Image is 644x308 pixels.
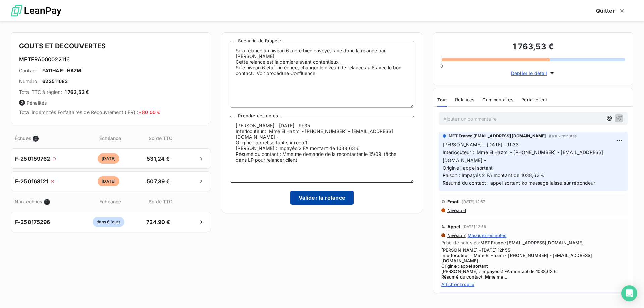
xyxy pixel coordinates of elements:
span: Appel [447,224,461,229]
span: Résumé du contact : appel sortant ko message laissé sur répondeur [443,180,595,186]
img: logo LeanPay [11,2,61,20]
span: [DATE] [98,153,119,164]
span: Total TTC à régler : [19,89,62,96]
span: Échéance [79,135,142,142]
span: Déplier le détail [511,70,547,77]
span: F-250168121 [15,177,49,185]
span: Non-échues [15,198,43,205]
span: Pénalités [19,100,203,106]
span: Prise de notes par [441,240,625,245]
span: MET France [EMAIL_ADDRESS][DOMAIN_NAME] [480,240,584,245]
h6: METFRA000022116 [19,55,203,63]
span: 1 763,53 € [65,89,89,96]
span: 2 [19,100,25,106]
span: Raison : Impayés 2 FA montant de 1038,63 € [443,172,544,178]
span: Échéance [79,198,142,205]
span: dans 6 jours [93,217,124,227]
span: 531,24 € [141,155,176,163]
span: + 80,00 € [138,109,160,115]
span: Tout [437,97,447,102]
span: Commentaires [482,97,513,102]
span: Total Indemnités Forfaitaires de Recouvrement (IFR) : [19,109,160,115]
span: Origine : appel sortant [443,165,493,171]
span: Solde TTC [143,135,178,142]
span: F-250159762 [15,155,50,163]
span: FATIHA EL HAZMI [42,67,83,74]
button: Valider la relance [290,191,354,205]
span: [DATE] 12:57 [462,200,485,204]
button: Quitter [588,4,633,18]
span: [DATE] [98,176,119,186]
span: 0 [440,63,443,69]
span: Masquer les notes [468,233,507,238]
span: Email [447,199,460,204]
span: Échues [15,135,31,142]
span: Afficher la suite [441,282,625,287]
span: Niveau 7 [447,233,466,238]
span: F-250175296 [15,218,50,226]
span: MET France [EMAIL_ADDRESS][DOMAIN_NAME] [449,133,546,139]
h4: GOUTS ET DECOUVERTES [19,41,203,51]
textarea: [PERSON_NAME] - [DATE] 9h35 Interlocuteur : Mme El Hazmi - [PHONE_NUMBER] - [EMAIL_ADDRESS][DOMAI... [230,116,414,183]
span: Contact : [19,67,40,74]
button: Déplier le détail [509,69,557,77]
span: Solde TTC [143,198,178,205]
span: Numéro : [19,78,40,85]
span: [PERSON_NAME] - [DATE] 12h55 Interlocuteur : Mme El Hazmi - [PHONE_NUMBER] - [EMAIL_ADDRESS][DOMA... [441,247,625,280]
span: [PERSON_NAME] - [DATE] 9h33 [443,142,519,147]
span: il y a 2 minutes [549,134,577,138]
span: Portail client [521,97,547,102]
div: Open Intercom Messenger [621,285,637,301]
span: 2 [33,136,39,142]
span: 1 [44,199,50,205]
span: 724,90 € [141,218,176,226]
h3: 1 763,53 € [441,41,625,54]
span: Relances [455,97,474,102]
textarea: Si la relance au niveau 6 a été bien envoyé, faire donc la relance par [PERSON_NAME]. Cette relan... [230,41,414,108]
span: Niveau 6 [447,208,466,213]
span: Interlocuteur : Mme El Hazmi - [PHONE_NUMBER] - [EMAIL_ADDRESS][DOMAIN_NAME] - [443,149,603,163]
span: 623511683 [42,78,68,85]
span: 507,39 € [141,177,176,185]
span: [DATE] 12:56 [462,225,486,229]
